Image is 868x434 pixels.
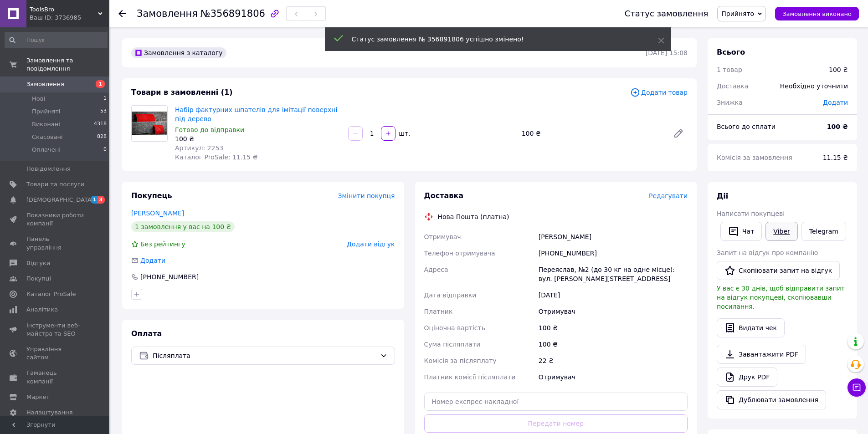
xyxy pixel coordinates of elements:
span: 3 [98,196,105,204]
span: Гаманець компанії [26,369,84,385]
div: Переяслав, №2 (до 30 кг на одне місце): вул. [PERSON_NAME][STREET_ADDRESS] [537,261,689,287]
button: Видати чек [717,318,785,337]
span: [DEMOGRAPHIC_DATA] [26,196,94,204]
div: 1 замовлення у вас на 100 ₴ [131,221,235,232]
span: Отримувач [424,233,461,240]
button: Чат з покупцем [847,378,866,397]
span: Замовлення [137,8,198,19]
button: Чат [720,222,762,241]
div: Отримувач [537,303,689,320]
span: Налаштування [26,408,73,417]
div: [PERSON_NAME] [537,229,689,245]
span: Аналітика [26,306,58,314]
div: 100 ₴ [537,320,689,336]
div: 100 ₴ [537,336,689,352]
span: Всього до сплати [717,123,776,130]
span: Товари та послуги [26,180,84,189]
span: Редагувати [649,192,688,199]
div: Необхідно уточнити [775,76,853,96]
div: 100 ₴ [829,65,848,74]
div: [PHONE_NUMBER] [537,245,689,261]
span: Показники роботи компанії [26,211,84,228]
div: 22 ₴ [537,352,689,369]
span: 53 [100,107,107,116]
span: Оплата [131,329,162,338]
b: 100 ₴ [827,123,848,130]
div: 100 ₴ [518,127,666,140]
span: Покупець [131,191,172,200]
span: Післяплата [153,351,376,361]
span: Телефон отримувача [424,250,495,257]
div: Ваш ID: 3736985 [30,14,109,22]
span: 1 товар [717,66,742,73]
span: Відгуки [26,259,50,267]
a: Редагувати [669,124,688,143]
span: 1 [91,196,98,204]
span: Артикул: 2253 [175,144,223,152]
div: Нова Пошта (платна) [436,212,512,221]
span: Готово до відправки [175,126,244,133]
span: Маркет [26,393,50,401]
span: Скасовані [32,133,63,141]
span: 1 [103,95,107,103]
span: Додати відгук [347,240,395,248]
span: Платник комісії післяплати [424,373,516,381]
span: Додати товар [630,87,688,97]
span: Комісія за післяплату [424,357,497,364]
span: Каталог ProSale: 11.15 ₴ [175,153,257,161]
div: [DATE] [537,287,689,303]
a: Завантажити PDF [717,345,806,364]
span: №356891806 [200,8,265,19]
span: Написати покупцеві [717,210,785,217]
div: 100 ₴ [175,134,341,143]
span: Каталог ProSale [26,290,76,298]
span: Замовлення [26,80,64,88]
span: Виконані [32,120,60,128]
span: Доставка [717,82,748,90]
span: Покупці [26,275,51,283]
span: ToolsBro [30,5,98,14]
span: Інструменти веб-майстра та SEO [26,322,84,338]
span: Платник [424,308,453,315]
span: Адреса [424,266,448,273]
span: Прийнято [721,10,754,17]
span: Сума післяплати [424,341,481,348]
div: Статус замовлення [625,9,709,18]
span: Замовлення та повідомлення [26,56,109,73]
span: Нові [32,95,45,103]
span: 1 [96,80,105,88]
span: Без рейтингу [140,240,185,248]
div: Статус замовлення № 356891806 успішно змінено! [352,35,635,44]
div: Отримувач [537,369,689,385]
input: Номер експрес-накладної [424,393,688,411]
img: Набір фактурних шпателів для імітації поверхні під дерево [132,112,167,135]
span: Товари в замовленні (1) [131,88,233,97]
span: 0 [103,146,107,154]
span: Змінити покупця [338,192,395,199]
span: Прийняті [32,107,60,116]
span: Комісія за замовлення [717,154,792,161]
button: Дублювати замовлення [717,390,826,409]
span: 828 [97,133,107,141]
span: Панель управління [26,235,84,251]
input: Пошук [5,32,108,48]
div: шт. [396,129,411,138]
span: 4318 [94,120,107,128]
span: Замовлення виконано [782,10,852,17]
span: Дії [717,192,728,200]
span: Доставка [424,191,464,200]
div: Замовлення з каталогу [131,47,226,58]
button: Замовлення виконано [775,7,859,20]
a: Набір фактурних шпателів для імітації поверхні під дерево [175,106,337,123]
span: Додати [140,257,165,264]
div: [PHONE_NUMBER] [139,272,200,281]
span: Знижка [717,99,743,106]
a: Telegram [801,222,846,241]
span: Управління сайтом [26,345,84,362]
span: Оплачені [32,146,61,154]
span: Оціночна вартість [424,324,485,332]
span: Додати [823,99,848,106]
span: Запит на відгук про компанію [717,249,818,256]
span: Повідомлення [26,165,71,173]
span: Всього [717,48,745,56]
